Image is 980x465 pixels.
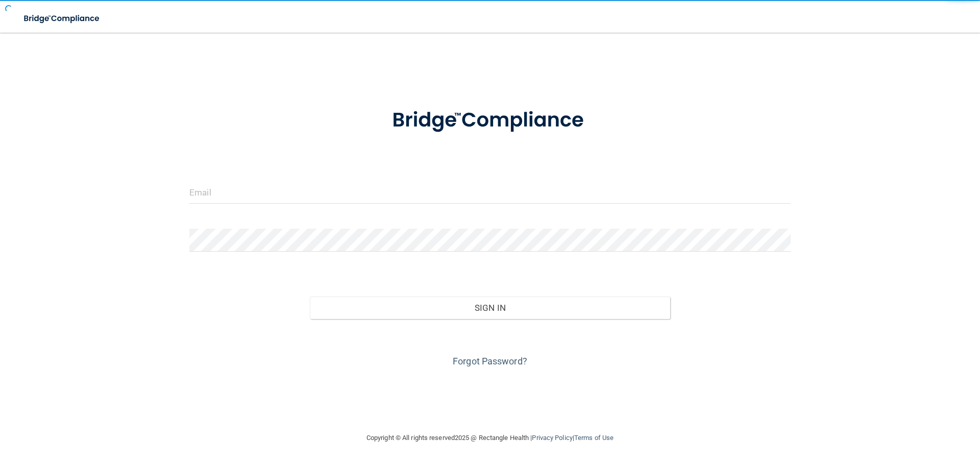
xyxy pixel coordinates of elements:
a: Forgot Password? [453,356,527,366]
a: Privacy Policy [532,434,572,442]
div: Copyright © All rights reserved 2025 @ Rectangle Health | | [304,422,676,454]
a: Terms of Use [574,434,614,442]
img: bridge_compliance_login_screen.278c3ca4.svg [371,94,609,147]
img: bridge_compliance_login_screen.278c3ca4.svg [15,8,109,29]
button: Sign In [310,297,671,319]
input: Email [189,181,791,204]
